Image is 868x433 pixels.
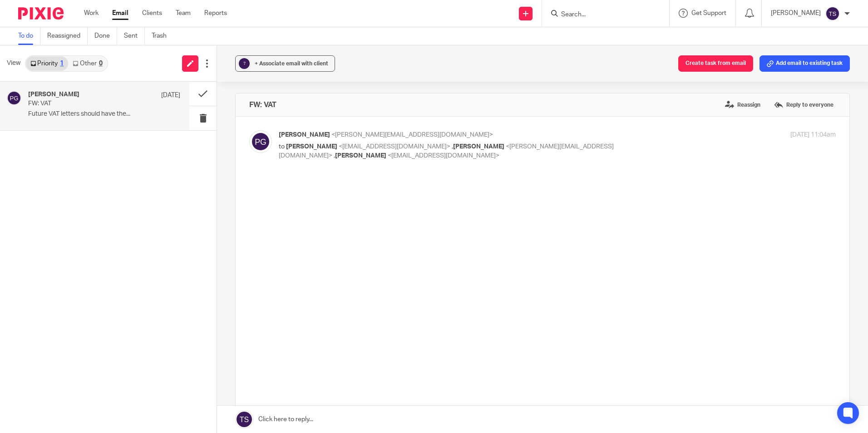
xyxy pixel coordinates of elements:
button: Create task from email [678,55,753,72]
span: <[EMAIL_ADDRESS][DOMAIN_NAME]> [388,153,499,159]
span: , [452,143,453,150]
p: [DATE] 11:04am [790,130,836,140]
h4: FW: VAT [249,100,276,109]
img: svg%3E [7,91,21,105]
label: Reply to everyone [772,98,836,112]
span: View [7,59,20,68]
span: [PERSON_NAME] [286,143,337,150]
a: Reassigned [47,27,88,45]
span: <[PERSON_NAME][EMAIL_ADDRESS][DOMAIN_NAME]> [331,132,493,138]
a: Done [94,27,117,45]
span: [PERSON_NAME] [453,143,504,150]
span: [PERSON_NAME] [335,153,386,159]
a: Clients [142,9,162,18]
a: To do [18,27,40,45]
span: [PERSON_NAME] [279,132,330,138]
p: Future VAT letters should have the... [28,110,180,118]
p: [DATE] [161,91,180,100]
div: 1 [60,60,64,67]
a: Sent [124,27,145,45]
p: FW: VAT [28,100,150,108]
button: Add email to existing task [759,55,850,72]
a: Email [112,9,128,18]
a: Priority1 [26,56,68,71]
label: Reassign [723,98,763,112]
span: + Associate email with client [255,61,328,66]
a: Other0 [68,56,107,71]
span: <[EMAIL_ADDRESS][DOMAIN_NAME]> [339,143,450,150]
img: Pixie [18,7,64,20]
span: to [279,143,285,150]
a: Team [176,9,191,18]
a: Trash [152,27,173,45]
span: Get Support [691,10,726,16]
img: svg%3E [249,130,272,153]
a: Work [84,9,99,18]
input: Search [560,11,642,19]
span: , [334,153,335,159]
button: ? + Associate email with client [235,55,335,72]
img: svg%3E [825,6,840,21]
p: [PERSON_NAME] [771,9,821,18]
a: Reports [204,9,227,18]
h4: [PERSON_NAME] [28,91,79,98]
div: 0 [99,60,103,67]
div: ? [239,58,250,69]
